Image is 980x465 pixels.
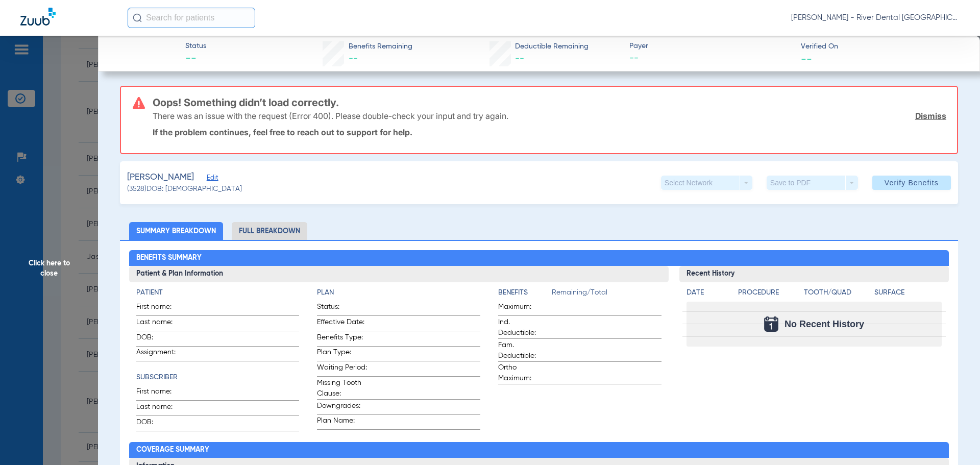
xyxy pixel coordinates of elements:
[317,378,367,399] span: Missing Tooth Clause:
[232,222,307,240] li: Full Breakdown
[629,41,792,52] span: Payer
[129,222,223,240] li: Summary Breakdown
[738,287,800,298] h4: Procedure
[498,317,548,338] span: Ind. Deductible:
[874,287,942,302] app-breakdown-title: Surface
[764,316,778,332] img: Calendar
[885,179,939,187] span: Verify Benefits
[515,54,524,63] span: --
[915,111,946,121] a: Dismiss
[136,302,186,315] span: First name:
[136,402,186,415] span: Last name:
[498,287,552,298] h4: Benefits
[129,250,949,266] h2: Benefits Summary
[791,13,960,23] span: [PERSON_NAME] - River Dental [GEOGRAPHIC_DATA]
[133,97,145,109] img: error-icon
[317,317,367,331] span: Effective Date:
[498,287,552,302] app-breakdown-title: Benefits
[804,287,871,298] h4: Tooth/Quad
[153,97,946,108] h3: Oops! Something didn’t load correctly.
[317,347,367,361] span: Plan Type:
[874,287,942,298] h4: Surface
[801,41,964,52] span: Verified On
[20,8,56,26] img: Zuub Logo
[317,401,367,414] span: Downgrades:
[317,332,367,346] span: Benefits Type:
[185,52,206,66] span: --
[872,176,951,190] button: Verify Benefits
[515,41,589,52] span: Deductible Remaining
[129,442,949,458] h2: Coverage Summary
[929,416,980,465] iframe: Chat Widget
[679,266,949,282] h3: Recent History
[153,127,946,137] p: If the problem continues, feel free to reach out to support for help.
[498,362,548,384] span: Ortho Maximum:
[136,417,186,431] span: DOB:
[136,372,300,383] h4: Subscriber
[738,287,800,302] app-breakdown-title: Procedure
[349,41,412,52] span: Benefits Remaining
[136,287,300,298] h4: Patient
[317,415,367,429] span: Plan Name:
[498,302,548,315] span: Maximum:
[349,54,358,63] span: --
[804,287,871,302] app-breakdown-title: Tooth/Quad
[136,317,186,331] span: Last name:
[317,287,480,298] h4: Plan
[127,184,242,194] span: (3528) DOB: [DEMOGRAPHIC_DATA]
[687,287,729,302] app-breakdown-title: Date
[207,174,216,184] span: Edit
[552,287,661,302] span: Remaining/Total
[133,13,142,22] img: Search Icon
[317,302,367,315] span: Status:
[153,111,508,121] p: There was an issue with the request (Error 400). Please double-check your input and try again.
[629,52,792,65] span: --
[136,347,186,361] span: Assignment:
[129,266,669,282] h3: Patient & Plan Information
[317,362,367,376] span: Waiting Period:
[785,319,864,329] span: No Recent History
[128,8,255,28] input: Search for patients
[136,386,186,400] span: First name:
[127,171,194,184] span: [PERSON_NAME]
[185,41,206,52] span: Status
[136,332,186,346] span: DOB:
[801,53,812,64] span: --
[687,287,729,298] h4: Date
[498,340,548,361] span: Fam. Deductible:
